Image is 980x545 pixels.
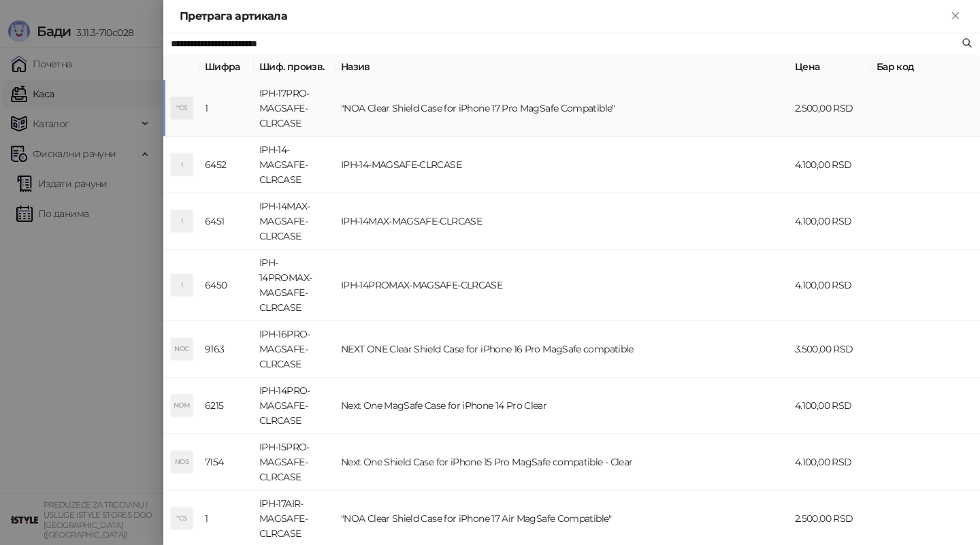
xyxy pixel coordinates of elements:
[199,80,254,137] td: 1
[199,250,254,321] td: 6450
[947,8,964,24] button: Close
[254,54,336,80] th: Шиф. произв.
[789,321,871,378] td: 3.500,00 RSD
[171,451,193,473] div: NOS
[254,378,336,434] td: IPH-14PRO-MAGSAFE-CLRCASE
[336,80,789,137] td: "NOA Clear Shield Case for iPhone 17 Pro MagSafe Compatible"
[199,193,254,250] td: 6451
[171,338,193,360] div: NOC
[254,321,336,378] td: IPH-16PRO-MAGSAFE-CLRCASE
[336,54,789,80] th: Назив
[789,434,871,491] td: 4.100,00 RSD
[789,193,871,250] td: 4.100,00 RSD
[171,210,193,232] div: I
[336,434,789,491] td: Next One Shield Case for iPhone 15 Pro MagSafe compatible - Clear
[171,154,193,176] div: I
[199,54,254,80] th: Шифра
[789,137,871,193] td: 4.100,00 RSD
[171,395,193,416] div: NOM
[789,250,871,321] td: 4.100,00 RSD
[199,378,254,434] td: 6215
[789,54,871,80] th: Цена
[336,137,789,193] td: IPH-14-MAGSAFE-CLRCASE
[180,8,947,24] div: Претрага артикала
[199,137,254,193] td: 6452
[254,434,336,491] td: IPH-15PRO-MAGSAFE-CLRCASE
[871,54,980,80] th: Бар код
[254,137,336,193] td: IPH-14-MAGSAFE-CLRCASE
[171,274,193,296] div: I
[199,321,254,378] td: 9163
[171,508,193,529] div: "CS
[254,193,336,250] td: IPH-14MAX-MAGSAFE-CLRCASE
[254,250,336,321] td: IPH-14PROMAX-MAGSAFE-CLRCASE
[336,378,789,434] td: Next One MagSafe Case for iPhone 14 Pro Clear
[336,250,789,321] td: IPH-14PROMAX-MAGSAFE-CLRCASE
[254,80,336,137] td: IPH-17PRO-MAGSAFE-CLRCASE
[171,97,193,119] div: "CS
[199,434,254,491] td: 7154
[789,378,871,434] td: 4.100,00 RSD
[789,80,871,137] td: 2.500,00 RSD
[336,193,789,250] td: IPH-14MAX-MAGSAFE-CLRCASE
[336,321,789,378] td: NEXT ONE Clear Shield Case for iPhone 16 Pro MagSafe compatible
